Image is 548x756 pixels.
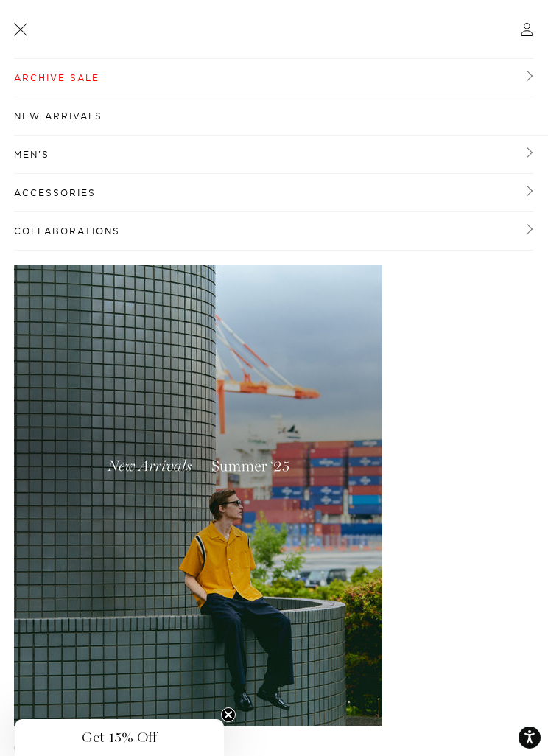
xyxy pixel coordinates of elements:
a: Archive Sale [14,59,533,97]
a: Accessories [14,174,533,212]
button: Close teaser [221,707,236,722]
span: Get 15% Off [82,729,157,746]
a: Men's [14,136,533,174]
a: Collaborations [14,212,533,251]
div: Get 15% OffClose teaser [15,719,224,756]
a: New Arrivals [14,97,548,136]
a: Summer '25 [14,738,82,753]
